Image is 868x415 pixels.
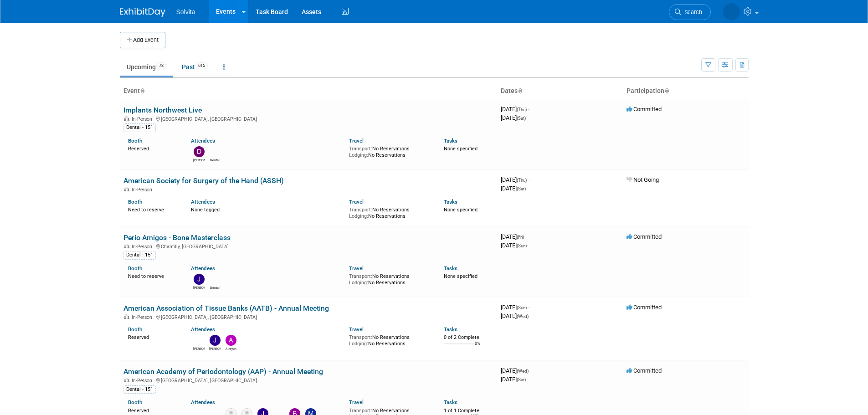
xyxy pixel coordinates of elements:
div: Need to reserve [128,205,178,213]
span: [DATE] [501,242,527,249]
span: [DATE] [501,376,526,383]
span: None specified [444,146,478,152]
span: [DATE] [501,114,526,121]
span: - [530,367,531,374]
div: No Reservations No Reservations [349,272,430,286]
div: None tagged [191,205,342,213]
span: - [528,106,529,113]
a: Travel [349,199,364,205]
img: Aireyon Guy [226,335,236,346]
span: - [525,233,527,240]
a: Implants Northwest Live [123,106,202,114]
a: Sort by Participation Type [664,87,669,94]
img: Jeremy Wofford [210,335,221,346]
a: Travel [349,399,364,405]
span: [DATE] [501,367,531,374]
a: Sort by Start Date [518,87,522,94]
a: Attendees [191,326,215,333]
a: American Academy of Periodontology (AAP) - Annual Meeting [123,367,323,376]
a: Booth [128,265,142,272]
span: Committed [627,367,662,374]
div: Jeremy Northcutt [193,285,205,290]
a: Upcoming73 [120,58,173,76]
span: None specified [444,207,478,213]
a: Tasks [444,138,457,144]
div: Dental Events [209,285,221,290]
span: 73 [156,62,166,69]
span: None specified [444,273,478,279]
span: Lodging: [349,152,368,158]
a: American Society for Surgery of the Hand (ASSH) [123,176,284,185]
span: Transport: [349,146,372,152]
span: 615 [195,62,208,69]
span: - [528,304,529,311]
th: Event [120,83,497,99]
button: Add Event [120,32,165,48]
div: Chantilly, [GEOGRAPHIC_DATA] [123,242,493,250]
span: In-Person [132,116,155,122]
a: Travel [349,138,364,144]
div: David Busenhart [193,157,205,163]
div: Dental - 151 [123,385,156,394]
div: No Reservations No Reservations [349,144,430,158]
a: Attendees [191,399,215,405]
span: (Fri) [517,235,524,240]
span: Not Going [627,176,659,183]
a: Tasks [444,399,457,405]
a: Tasks [444,199,457,205]
span: Transport: [349,273,372,279]
img: In-Person Event [124,116,129,121]
div: 0 of 2 Complete [444,334,493,341]
span: Transport: [349,207,372,213]
span: In-Person [132,187,155,193]
div: 1 of 1 Complete [444,408,493,414]
a: Attendees [191,199,215,205]
div: Reserved [128,406,178,414]
span: [DATE] [501,304,529,311]
span: In-Person [132,314,155,320]
span: (Sat) [517,116,526,121]
img: In-Person Event [124,244,129,248]
span: Lodging: [349,341,368,347]
span: [DATE] [501,233,527,240]
span: Transport: [349,334,372,340]
span: [DATE] [501,313,529,319]
img: In-Person Event [124,314,129,319]
img: ExhibitDay [120,8,165,17]
span: Committed [627,106,662,113]
span: Transport: [349,408,372,414]
a: Sort by Event Name [140,87,144,94]
img: David Busenhart [194,146,205,157]
div: Paul Lehner [193,346,205,351]
img: In-Person Event [124,187,129,191]
a: Tasks [444,265,457,272]
span: Solvita [176,8,195,15]
span: Lodging: [349,213,368,219]
img: Jeremy Northcutt [194,274,205,285]
a: Attendees [191,265,215,272]
span: [DATE] [501,176,529,183]
span: (Sat) [517,377,526,382]
div: [GEOGRAPHIC_DATA], [GEOGRAPHIC_DATA] [123,376,493,384]
span: (Thu) [517,178,527,183]
span: [DATE] [501,106,529,113]
div: [GEOGRAPHIC_DATA], [GEOGRAPHIC_DATA] [123,313,493,320]
div: No Reservations No Reservations [349,205,430,219]
span: (Wed) [517,314,529,319]
a: Search [669,4,711,20]
a: Travel [349,265,364,272]
span: - [528,176,529,183]
a: Tasks [444,326,457,333]
img: In-Person Event [124,378,129,382]
span: (Sun) [517,305,527,310]
div: Dental - 151 [123,123,156,132]
a: Booth [128,199,142,205]
img: Dental Events [210,274,221,285]
div: [GEOGRAPHIC_DATA], [GEOGRAPHIC_DATA] [123,115,493,122]
div: Dental - 151 [123,251,156,259]
span: In-Person [132,244,155,250]
div: Reserved [128,333,178,341]
div: Aireyon Guy [225,346,236,351]
div: No Reservations No Reservations [349,333,430,347]
td: 0% [475,341,480,354]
